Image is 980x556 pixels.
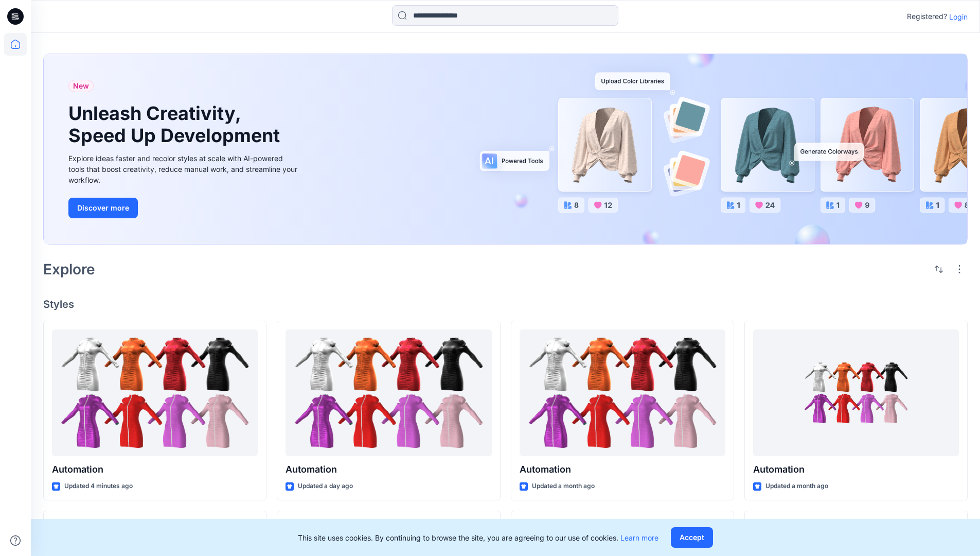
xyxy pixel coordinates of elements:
[68,198,138,218] button: Discover more
[298,481,353,492] p: Updated a day ago
[52,329,258,457] a: Automation
[43,261,95,277] h2: Explore
[520,462,725,477] p: Automation
[68,102,284,147] h1: Unleash Creativity, Speed Up Development
[68,153,300,185] div: Explore ideas faster and recolor styles at scale with AI-powered tools that boost creativity, red...
[68,198,300,218] a: Discover more
[532,481,595,492] p: Updated a month ago
[907,10,947,23] p: Registered?
[286,329,491,457] a: Automation
[765,481,828,492] p: Updated a month ago
[753,462,959,477] p: Automation
[52,462,258,477] p: Automation
[620,533,658,542] a: Learn more
[949,11,968,22] p: Login
[671,527,713,548] button: Accept
[73,80,89,92] span: New
[753,329,959,457] a: Automation
[286,462,491,477] p: Automation
[298,532,658,543] p: This site uses cookies. By continuing to browse the site, you are agreeing to our use of cookies.
[520,329,725,457] a: Automation
[64,481,133,492] p: Updated 4 minutes ago
[43,298,968,310] h4: Styles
